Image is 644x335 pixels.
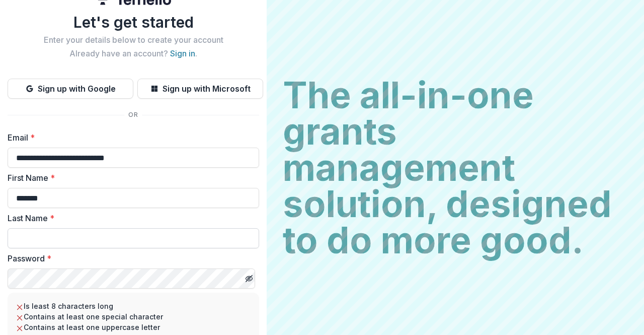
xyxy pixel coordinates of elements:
li: Is least 8 characters long [16,301,251,311]
button: Toggle password visibility [241,271,257,287]
li: Contains at least one special character [16,311,251,322]
h2: Already have an account? . [8,49,259,58]
label: Password [8,252,253,264]
button: Sign up with Google [8,79,133,99]
h2: Enter your details below to create your account [8,35,259,45]
label: Last Name [8,212,253,224]
label: First Name [8,172,253,184]
label: Email [8,131,253,144]
h1: Let's get started [8,13,259,31]
a: Sign in [170,48,195,58]
button: Sign up with Microsoft [137,79,263,99]
li: Contains at least one uppercase letter [16,322,251,332]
